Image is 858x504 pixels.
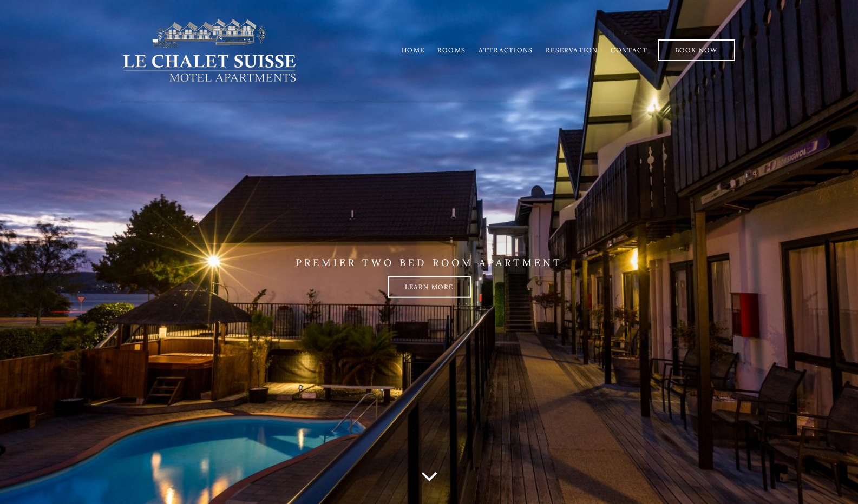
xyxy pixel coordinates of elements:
[546,46,598,54] a: Reservation
[402,46,424,54] a: Home
[611,46,647,54] a: Contact
[121,18,298,83] img: lechaletsuisse
[479,46,533,54] a: Attractions
[437,46,466,54] a: Rooms
[658,39,735,61] a: Book Now
[121,256,738,268] p: PREMIER TWO BED ROOM APARTMENT
[388,276,471,298] a: Learn more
